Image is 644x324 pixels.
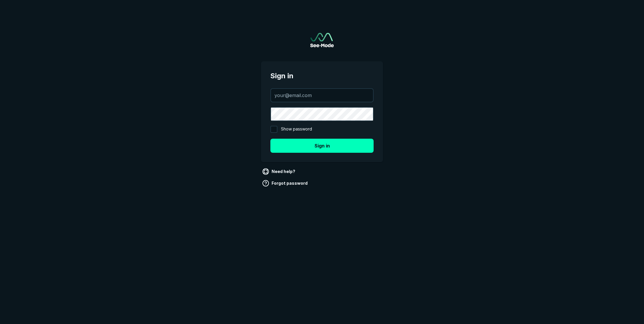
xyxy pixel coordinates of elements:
input: your@email.com [271,89,373,102]
a: Go to sign in [310,33,334,47]
a: Need help? [261,167,298,176]
span: Sign in [270,71,374,81]
button: Sign in [270,139,374,153]
a: Forgot password [261,179,310,188]
span: Show password [281,126,312,133]
img: See-Mode Logo [310,33,334,47]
